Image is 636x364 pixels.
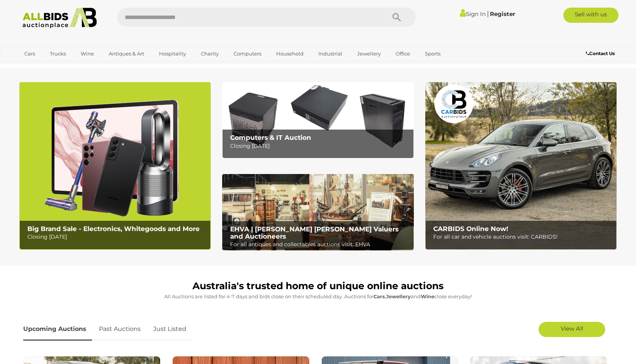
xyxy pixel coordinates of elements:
b: Contact Us [586,51,615,56]
a: Computers [229,47,266,60]
b: EHVA | [PERSON_NAME] [PERSON_NAME] Valuers and Auctioneers [230,225,399,240]
a: Upcoming Auctions [23,318,92,340]
a: Hospitality [154,47,191,60]
strong: Jewellery [386,293,411,299]
b: Big Brand Sale - Electronics, Whitegoods and More [27,225,200,233]
img: Allbids.com.au [18,8,101,28]
p: For all antiques and collectables auctions visit: EHVA [230,240,409,249]
a: Computers & IT Auction Computers & IT Auction Closing [DATE] [222,82,413,158]
a: Office [391,47,415,60]
a: Jewellery [352,47,386,60]
a: Contact Us [586,49,617,58]
span: View All [561,325,583,332]
a: Industrial [313,47,347,60]
strong: Cars [374,293,385,299]
b: Computers & IT Auction [230,134,311,141]
a: Trucks [45,47,71,60]
a: View All [539,322,605,337]
a: Past Auctions [93,318,146,340]
p: All Auctions are listed for 4-7 days and bids close on their scheduled day. Auctions for , and cl... [23,292,613,301]
a: Charity [196,47,224,60]
h1: Australia's trusted home of unique online auctions [23,281,613,291]
p: Closing [DATE] [27,232,207,242]
strong: Wine [421,293,434,299]
img: Computers & IT Auction [222,82,413,158]
a: Sell with us [563,8,619,23]
b: CARBIDS Online Now! [433,225,508,233]
a: Sign In [460,10,486,17]
a: Big Brand Sale - Electronics, Whitegoods and More Big Brand Sale - Electronics, Whitegoods and Mo... [19,82,211,250]
a: EHVA | Evans Hastings Valuers and Auctioneers EHVA | [PERSON_NAME] [PERSON_NAME] Valuers and Auct... [222,174,413,251]
button: Search [378,8,416,27]
a: CARBIDS Online Now! CARBIDS Online Now! For all car and vehicle auctions visit: CARBIDS! [425,82,617,250]
a: Wine [76,47,99,60]
span: | [487,9,489,18]
a: Sports [420,47,445,60]
a: [GEOGRAPHIC_DATA] [19,60,83,73]
a: Register [490,10,515,17]
a: Antiques & Art [104,47,149,60]
img: CARBIDS Online Now! [425,82,617,250]
a: Just Listed [148,318,192,340]
p: Closing [DATE] [230,141,409,151]
p: For all car and vehicle auctions visit: CARBIDS! [433,232,612,242]
a: Household [271,47,308,60]
img: Big Brand Sale - Electronics, Whitegoods and More [19,82,211,250]
img: EHVA | Evans Hastings Valuers and Auctioneers [222,174,413,251]
a: Cars [19,47,40,60]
